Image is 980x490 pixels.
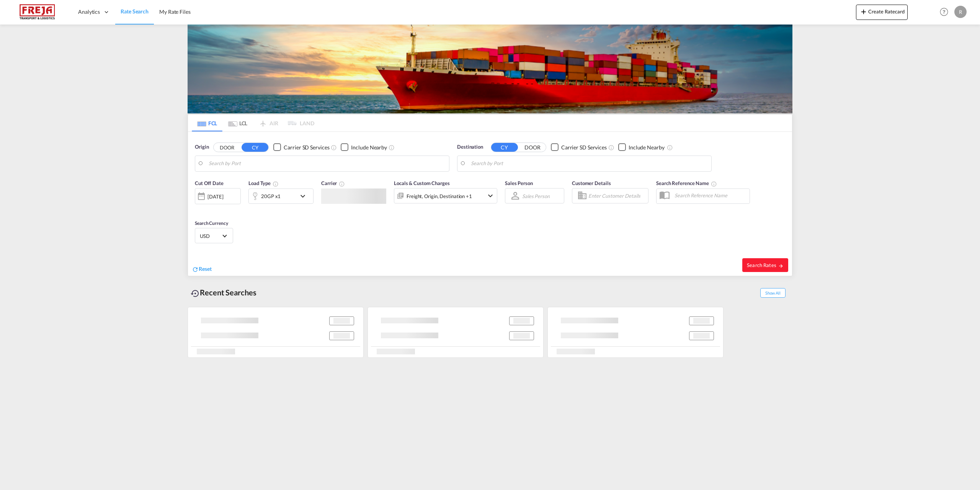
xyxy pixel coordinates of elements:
span: Cut Off Date [195,180,224,186]
md-datepicker: Select [195,203,201,214]
md-icon: icon-chevron-down [298,192,311,201]
md-icon: Your search will be saved by the below given name [711,181,717,187]
md-checkbox: Checkbox No Ink [273,143,329,151]
button: CY [491,143,518,152]
md-select: Sales Person [521,190,550,202]
div: Recent Searches [188,284,260,301]
div: Freight Origin Destination Factory Stuffing [407,191,472,202]
md-icon: Unchecked: Search for CY (Container Yard) services for all selected carriers.Checked : Search for... [608,144,614,151]
div: icon-refreshReset [192,265,212,274]
span: Destination [457,143,483,151]
md-icon: Unchecked: Search for CY (Container Yard) services for all selected carriers.Checked : Search for... [331,144,337,151]
md-icon: Unchecked: Ignores neighbouring ports when fetching rates.Checked : Includes neighbouring ports w... [389,144,395,151]
span: Sales Person [505,180,533,186]
div: 20GP x1icon-chevron-down [248,188,314,204]
input: Enter Customer Details [588,190,646,202]
span: My Rate Files [159,8,191,15]
img: LCL+%26+FCL+BACKGROUND.png [188,25,792,113]
span: Search Currency [195,220,228,226]
button: icon-plus 400-fgCreate Ratecard [856,5,908,20]
button: DOOR [214,143,240,152]
span: Analytics [78,8,100,16]
md-select: Select Currency: $ USDUnited States Dollar [199,230,229,241]
md-icon: icon-arrow-right [778,263,784,269]
span: USD [200,233,221,239]
div: R [954,6,967,18]
div: Include Nearby [629,144,665,151]
img: 586607c025bf11f083711d99603023e7.png [11,3,63,21]
div: Carrier SD Services [284,144,329,151]
span: Rate Search [121,8,149,15]
div: Include Nearby [351,144,387,151]
div: [DATE] [195,188,241,204]
span: Search Rates [747,262,784,268]
md-tab-item: LCL [222,115,253,131]
md-icon: icon-backup-restore [191,289,200,298]
input: Search by Port [471,158,707,169]
div: Origin DOOR CY Checkbox No InkUnchecked: Search for CY (Container Yard) services for all selected... [188,132,792,276]
md-pagination-wrapper: Use the left and right arrow keys to navigate between tabs [192,115,314,131]
md-checkbox: Checkbox No Ink [618,143,665,151]
span: Load Type [248,180,279,186]
div: Freight Origin Destination Factory Stuffingicon-chevron-down [394,188,497,203]
md-checkbox: Checkbox No Ink [341,143,387,151]
span: Locals & Custom Charges [394,180,450,186]
input: Search by Port [209,158,445,169]
md-icon: icon-plus 400-fg [859,7,868,16]
span: Carrier [321,180,345,186]
md-icon: icon-chevron-down [486,191,495,200]
span: Show All [760,288,786,298]
input: Search Reference Name [671,190,750,201]
span: Help [938,5,951,18]
span: Customer Details [572,180,611,186]
md-icon: icon-refresh [192,266,199,273]
md-icon: The selected Trucker/Carrierwill be displayed in the rate results If the rates are from another f... [339,181,345,187]
div: Help [938,5,954,19]
md-tab-item: FCL [192,115,222,131]
span: Origin [195,143,209,151]
div: [DATE] [207,193,223,200]
span: Search Reference Name [656,180,717,186]
div: Carrier SD Services [561,144,607,151]
div: 20GP x1 [261,191,281,202]
md-icon: icon-information-outline [273,181,279,187]
button: DOOR [519,143,546,152]
button: Search Ratesicon-arrow-right [742,258,788,272]
md-icon: Unchecked: Ignores neighbouring ports when fetching rates.Checked : Includes neighbouring ports w... [667,144,673,151]
span: Reset [199,265,212,272]
md-checkbox: Checkbox No Ink [551,143,607,151]
button: CY [242,143,268,152]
